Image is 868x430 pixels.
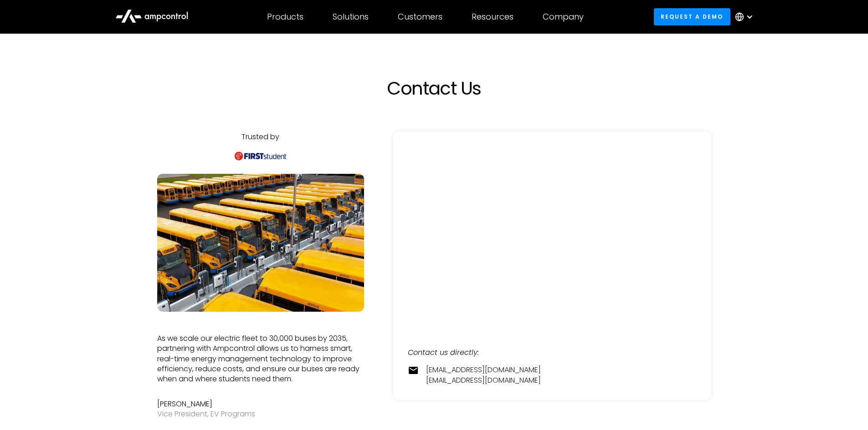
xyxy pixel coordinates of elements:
[267,12,303,22] div: Products
[654,8,730,25] a: Request a demo
[472,12,514,22] div: Resources
[333,12,369,22] div: Solutions
[398,12,442,22] div: Customers
[543,12,584,22] div: Company
[234,77,635,99] h1: Contact Us
[408,147,697,311] iframe: Form 0
[426,365,541,375] a: [EMAIL_ADDRESS][DOMAIN_NAME]
[426,375,541,385] a: [EMAIL_ADDRESS][DOMAIN_NAME]
[408,348,697,358] div: Contact us directly:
